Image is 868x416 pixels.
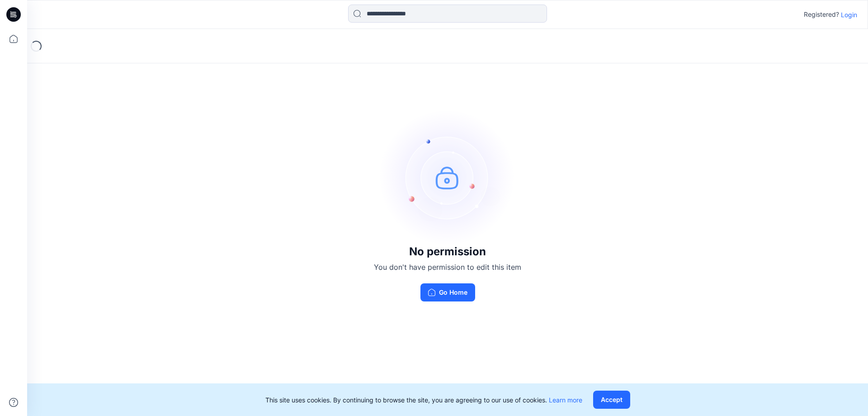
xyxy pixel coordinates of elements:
button: Accept [593,391,630,409]
p: Registered? [804,9,839,20]
p: This site uses cookies. By continuing to browse the site, you are agreeing to our use of cookies. [265,395,582,405]
img: no-perm.svg [380,110,515,245]
h3: No permission [374,245,521,258]
p: Login [841,10,857,19]
button: Go Home [420,283,475,301]
a: Learn more [549,396,582,404]
p: You don't have permission to edit this item [374,262,521,273]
